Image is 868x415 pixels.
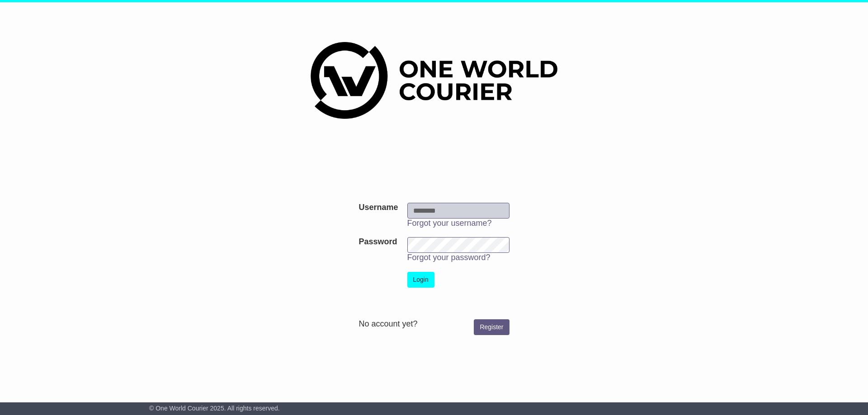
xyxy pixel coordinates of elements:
[359,237,397,247] label: Password
[407,219,492,228] a: Forgot your username?
[311,42,557,119] img: One World
[407,253,491,262] a: Forgot your password?
[359,203,398,213] label: Username
[149,405,280,412] span: © One World Courier 2025. All rights reserved.
[359,319,509,329] div: No account yet?
[407,272,434,288] button: Login
[474,319,509,335] a: Register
